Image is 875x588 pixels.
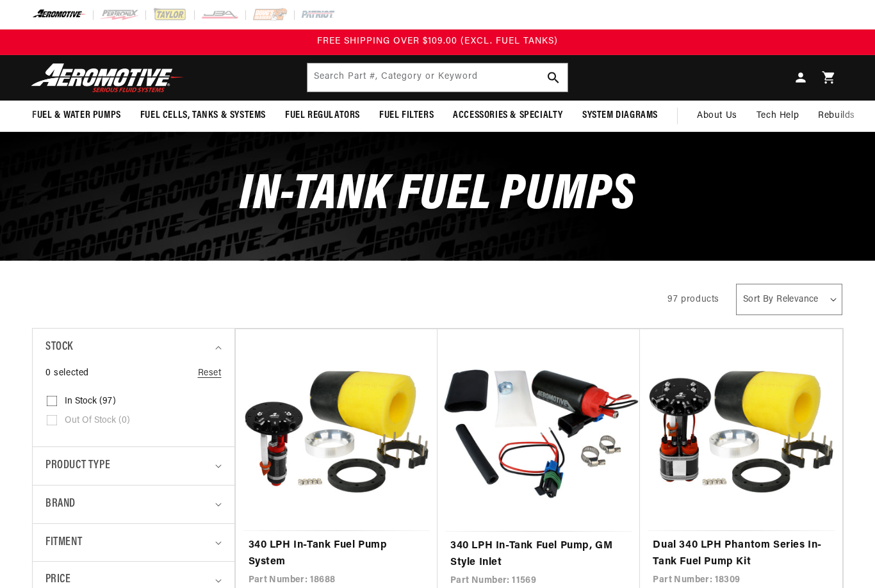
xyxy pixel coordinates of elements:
span: Fitment [45,534,82,552]
summary: Rebuilds [808,101,865,131]
input: Search by Part Number, Category or Keyword [307,63,568,92]
summary: Brand (0 selected) [45,486,222,523]
span: Brand [45,495,76,514]
span: Fuel Cells, Tanks & Systems [140,109,266,122]
button: search button [539,63,568,92]
summary: Fuel Regulators [275,101,370,131]
span: FREE SHIPPING OVER $109.00 (EXCL. FUEL TANKS) [317,37,558,46]
summary: Stock (0 selected) [45,329,222,366]
summary: Fuel Filters [370,101,443,131]
summary: Accessories & Specialty [443,101,573,131]
span: In stock (97) [65,396,116,407]
span: Product type [45,457,110,475]
span: Out of stock (0) [65,415,130,427]
span: Rebuilds [818,109,855,123]
span: Accessories & Specialty [453,109,563,122]
summary: System Diagrams [573,101,667,131]
summary: Fuel Cells, Tanks & Systems [131,101,275,131]
span: Fuel Regulators [285,109,360,122]
span: Fuel Filters [379,109,434,122]
a: About Us [687,101,747,131]
span: About Us [697,111,737,120]
summary: Tech Help [747,101,808,131]
span: 97 products [667,295,719,304]
span: 0 selected [45,366,89,380]
a: 340 LPH In-Tank Fuel Pump System [249,537,425,570]
span: Tech Help [756,109,799,123]
img: Aeromotive [28,63,188,93]
summary: Product type (0 selected) [45,447,222,485]
a: Reset [198,366,222,380]
span: In-Tank Fuel Pumps [240,170,635,221]
summary: Fitment (0 selected) [45,524,222,562]
a: Dual 340 LPH Phantom Series In-Tank Fuel Pump Kit [653,537,829,570]
summary: Fuel & Water Pumps [22,101,131,131]
span: System Diagrams [582,109,658,122]
a: 340 LPH In-Tank Fuel Pump, GM Style Inlet [450,538,627,571]
span: Fuel & Water Pumps [32,109,121,122]
span: Stock [45,338,73,357]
